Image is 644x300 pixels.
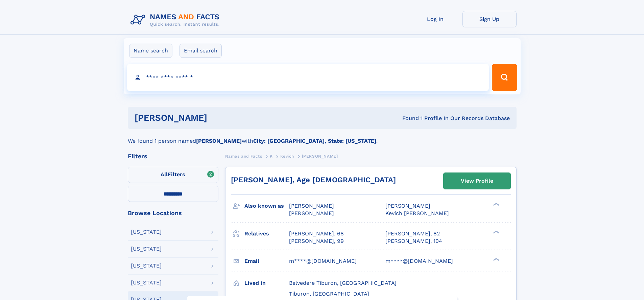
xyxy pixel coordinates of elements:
[196,138,242,144] b: [PERSON_NAME]
[128,11,225,29] img: Logo Names and Facts
[270,154,273,159] span: K
[492,64,517,91] button: Search Button
[244,277,289,289] h3: Lived in
[131,263,162,269] div: [US_STATE]
[244,228,289,239] h3: Relatives
[161,171,168,178] span: All
[492,230,500,234] div: ❯
[385,210,449,216] span: Kevich [PERSON_NAME]
[462,11,517,27] a: Sign Up
[127,64,489,91] input: search input
[385,230,440,237] a: [PERSON_NAME], 82
[231,176,396,184] a: [PERSON_NAME], Age [DEMOGRAPHIC_DATA]
[131,229,162,235] div: [US_STATE]
[131,280,162,285] div: [US_STATE]
[135,114,305,122] h1: [PERSON_NAME]
[253,138,376,144] b: City: [GEOGRAPHIC_DATA], State: [US_STATE]
[289,280,397,286] span: Belvedere Tiburon, [GEOGRAPHIC_DATA]
[444,173,510,189] a: View Profile
[302,154,338,159] span: [PERSON_NAME]
[305,115,510,122] div: Found 1 Profile In Our Records Database
[408,11,462,27] a: Log In
[244,255,289,267] h3: Email
[289,237,344,245] a: [PERSON_NAME], 99
[289,203,334,209] span: [PERSON_NAME]
[385,237,442,245] a: [PERSON_NAME], 104
[461,173,493,189] div: View Profile
[131,246,162,252] div: [US_STATE]
[280,152,294,160] a: Kevich
[128,153,218,159] div: Filters
[225,152,262,160] a: Names and Facts
[270,152,273,160] a: K
[385,203,430,209] span: [PERSON_NAME]
[492,257,500,261] div: ❯
[180,44,222,58] label: Email search
[129,44,172,58] label: Name search
[128,129,517,145] div: We found 1 person named with .
[289,291,369,297] span: Tiburon, [GEOGRAPHIC_DATA]
[128,167,218,183] label: Filters
[492,202,500,207] div: ❯
[128,210,218,216] div: Browse Locations
[289,230,344,237] a: [PERSON_NAME], 68
[244,200,289,212] h3: Also known as
[280,154,294,159] span: Kevich
[289,210,334,216] span: [PERSON_NAME]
